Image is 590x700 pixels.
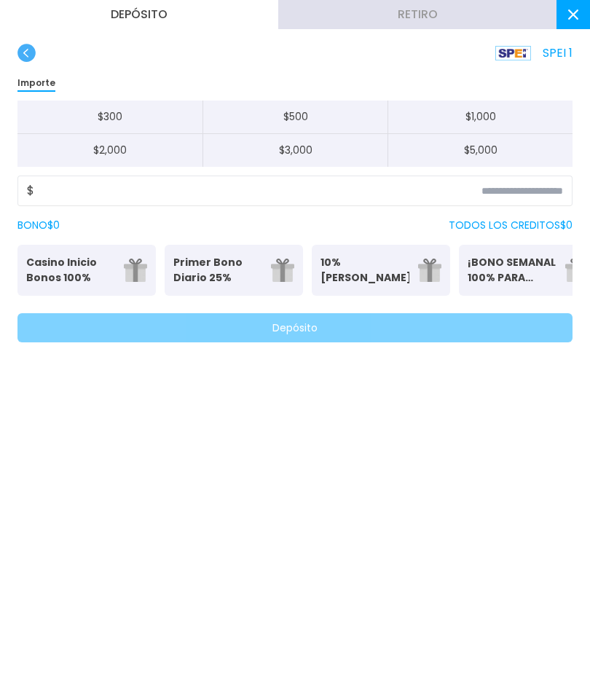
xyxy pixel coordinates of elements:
button: Depósito [17,313,573,342]
button: $2,000 [17,134,202,167]
p: 10% [PERSON_NAME] [320,255,409,286]
p: Casino Inicio Bonos 100% [26,255,115,286]
p: ¡BONO SEMANAL 100% PARA DEPORTES! [468,255,556,286]
img: gift [271,259,294,282]
button: $3,000 [202,134,388,167]
img: gift [124,259,147,282]
img: Platform Logo [495,46,531,60]
p: Importe [17,75,55,92]
button: Primer Bono Diario 25% [165,245,303,296]
p: Primer Bono Diario 25% [173,255,262,286]
button: Casino Inicio Bonos 100% [17,245,156,296]
p: TODOS LOS CREDITOS $ 0 [449,218,573,233]
button: $1,000 [388,101,573,134]
label: BONO $ 0 [17,218,60,233]
span: $ [27,182,34,200]
button: $300 [17,101,202,134]
button: $500 [202,101,388,134]
button: 10% [PERSON_NAME] [312,245,450,296]
img: gift [418,259,441,282]
button: $5,000 [388,134,573,167]
img: gift [565,259,589,282]
p: SPEI 1 [495,44,573,62]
